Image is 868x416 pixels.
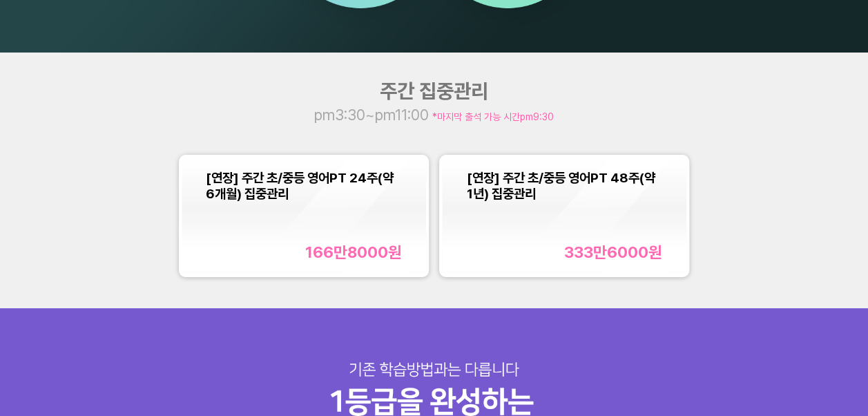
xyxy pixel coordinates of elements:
[432,111,554,122] span: *마지막 출석 가능 시간 pm9:30
[466,170,655,202] span: [연장] 주간 초/중등 영어PT 48주(약 1년) 집중관리
[206,170,394,202] span: [연장] 주간 초/중등 영어PT 24주(약 6개월) 집중관리
[314,106,432,124] span: pm3:30~pm11:00
[305,243,402,262] div: 166만8000 원
[564,243,662,262] div: 333만6000 원
[380,79,488,103] span: 주간 집중관리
